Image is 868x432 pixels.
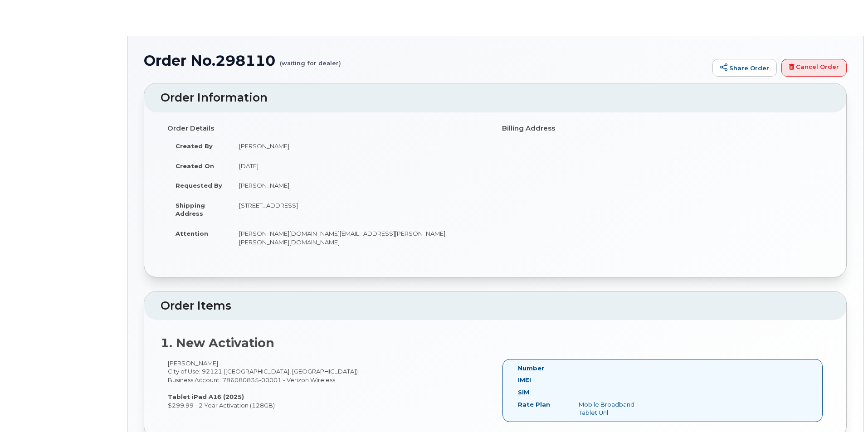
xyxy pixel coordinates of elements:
strong: Created On [176,162,214,170]
strong: 1. New Activation [161,335,274,350]
h2: Order Items [161,300,830,312]
td: [PERSON_NAME] [231,136,488,156]
small: (waiting for dealer) [280,53,341,67]
td: [STREET_ADDRESS] [231,195,488,223]
label: IMEI [518,376,531,384]
strong: Requested By [176,182,222,189]
a: Share Order [712,59,777,77]
h4: Order Details [167,125,488,132]
strong: Shipping Address [176,202,205,218]
div: [PERSON_NAME] City of Use: 92121 ([GEOGRAPHIC_DATA], [GEOGRAPHIC_DATA]) Business Account: 7860808... [161,359,495,409]
div: Mobile Broadband Tablet Unl [572,400,657,417]
td: [PERSON_NAME] [231,175,488,195]
h4: Billing Address [502,125,823,132]
h2: Order Information [161,92,830,104]
strong: Tablet iPad A16 (2025) [168,393,244,400]
h1: Order No.298110 [144,53,708,68]
a: Cancel Order [781,59,847,77]
td: [PERSON_NAME][DOMAIN_NAME][EMAIL_ADDRESS][PERSON_NAME][PERSON_NAME][DOMAIN_NAME] [231,223,488,252]
label: SIM [518,388,529,397]
td: [DATE] [231,156,488,176]
strong: Created By [176,142,213,150]
label: Number [518,364,544,373]
label: Rate Plan [518,400,550,409]
strong: Attention [176,230,208,237]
